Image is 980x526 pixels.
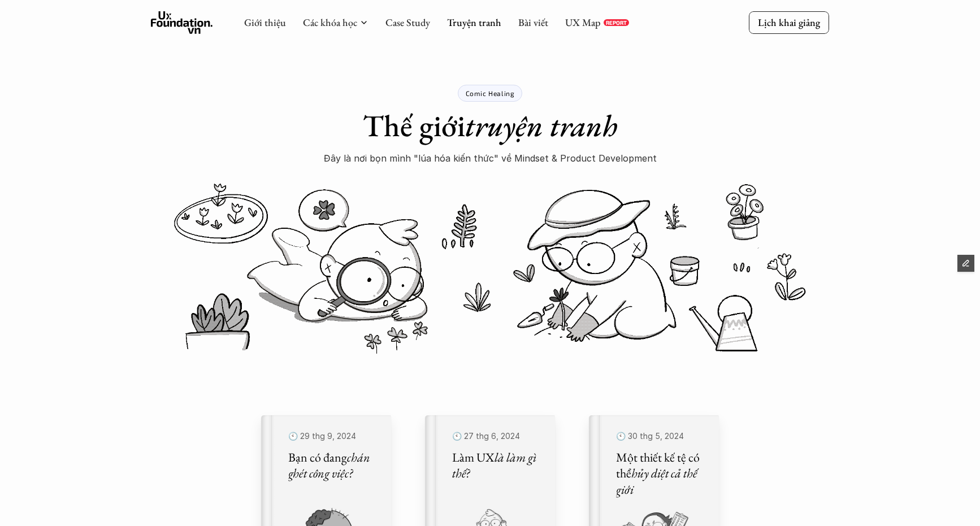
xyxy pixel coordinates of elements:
[385,16,430,29] a: Case Study
[957,255,974,272] button: Edit Framer Content
[452,429,541,444] p: 🕙 27 thg 6, 2024
[288,429,378,444] p: 🕙 29 thg 9, 2024
[244,16,286,29] a: Giới thiệu
[616,450,705,498] h5: Một thiết kế tệ có thể
[452,450,541,482] h5: Làm UX
[363,107,618,144] h1: Thế giới
[452,449,539,482] em: là làm gì thế?
[288,449,372,482] em: chán ghét công việc?
[749,11,829,33] a: Lịch khai giảng
[565,16,601,29] a: UX Map
[616,465,699,498] em: hủy diệt cả thế giới
[324,150,657,167] p: Đây là nơi bọn mình "lúa hóa kiến thức" về Mindset & Product Development
[606,19,627,26] p: REPORT
[518,16,548,29] a: Bài viết
[288,450,378,482] h5: Bạn có đang
[466,89,515,97] p: Comic Healing
[447,16,501,29] a: Truyện tranh
[616,429,705,444] p: 🕙 30 thg 5, 2024
[465,106,618,145] em: truyện tranh
[758,16,820,29] p: Lịch khai giảng
[303,16,357,29] a: Các khóa học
